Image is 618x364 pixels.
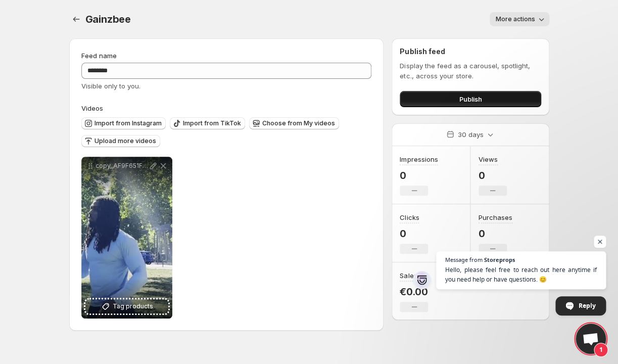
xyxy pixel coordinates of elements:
p: 0 [400,169,438,181]
span: Gainzbee [85,13,131,25]
button: Import from Instagram [81,117,166,129]
span: More actions [496,15,535,23]
h3: Impressions [400,154,438,164]
button: Tag products [85,299,168,313]
span: Feed name [81,52,117,60]
button: Choose from My videos [249,117,339,129]
span: Upload more videos [94,137,156,145]
span: Storeprops [484,257,515,262]
span: Videos [81,104,103,112]
h3: Purchases [479,212,512,222]
a: Open chat [576,324,606,354]
h3: Views [479,154,498,164]
p: 0 [479,169,507,181]
p: €0.00 [400,286,428,298]
p: Display the feed as a carousel, spotlight, etc., across your store. [400,61,541,81]
h3: Clicks [400,212,419,222]
span: Import from Instagram [94,119,162,127]
button: Import from TikTok [170,117,245,129]
p: 0 [479,227,512,240]
span: Tag products [113,301,153,311]
p: copy_AF9F651F-191C-4D10-BEC2-2E11AA87116D [96,162,148,170]
span: Publish [459,94,482,104]
span: Hello, please feel free to reach out here anytime if you need help or have questions. 😊 [445,265,597,284]
span: Choose from My videos [262,119,335,127]
button: Settings [69,12,83,26]
p: 0 [400,227,428,240]
button: Publish [400,91,541,107]
h3: Sales [400,270,417,281]
span: Import from TikTok [183,119,241,127]
span: Reply [579,297,596,314]
h2: Publish feed [400,47,541,57]
span: Message from [445,257,483,262]
button: More actions [490,12,549,26]
p: 30 days [457,129,483,140]
span: Visible only to you. [81,82,140,90]
span: 1 [594,343,608,357]
div: copy_AF9F651F-191C-4D10-BEC2-2E11AA87116DTag products [81,157,172,318]
button: Upload more videos [81,135,160,147]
